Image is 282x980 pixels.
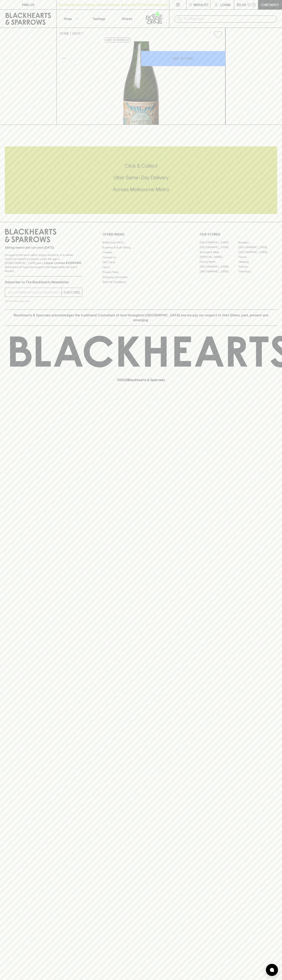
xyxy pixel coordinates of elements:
[5,146,277,214] div: Call to action block
[5,253,82,273] p: It is against the law to sell or supply alcohol to, or to obtain alcohol on behalf of a person un...
[238,240,277,245] a: Braddon
[102,240,180,245] a: Bottle Drop FAQ's
[173,56,194,61] p: ADD TO CART
[220,2,230,7] p: Login
[5,299,82,303] p: We will never spam you
[113,10,141,28] a: Stores
[238,245,277,250] a: [GEOGRAPHIC_DATA]
[62,288,82,297] button: SUBSCRIBE
[5,280,82,285] p: Subscribe to The Blackhearts Newsletter
[64,16,72,21] p: Shop
[57,10,85,28] button: Shop
[8,289,62,296] input: e.g. jane@blackheartsandsparrows.com.au
[8,313,274,322] p: Blackhearts & Sparrows acknowledges the traditional Custodians of land throughout [GEOGRAPHIC_DAT...
[92,16,105,21] p: Tastings
[102,270,180,275] a: Privacy Policy
[238,264,277,269] a: Prahran
[200,250,238,254] a: Brunswick West
[141,51,225,66] button: ADD TO CART
[102,245,180,250] a: Business & Bulk Gifting
[104,38,131,42] button: Add to wishlist
[238,269,277,274] a: Thornbury
[5,163,277,169] h5: Click & Collect
[238,250,277,254] a: [GEOGRAPHIC_DATA]
[194,2,209,7] p: Wishlist
[237,2,246,7] p: $0.00
[102,265,180,270] a: FAQ's
[102,255,180,260] a: Contact Us
[261,2,279,7] p: Checkout
[102,275,180,279] a: Shipping Information
[200,264,238,269] a: [GEOGRAPHIC_DATA]
[72,32,81,35] a: SHOP
[200,259,238,264] a: Fitzroy North
[102,232,180,237] p: OTHER AREAS
[122,16,132,21] p: Stores
[270,968,274,972] img: bubble-icon
[44,261,81,265] strong: Liquor License #32064953
[253,4,255,6] p: 0
[63,290,80,295] p: SUBSCRIBE
[238,254,277,259] a: Fitzroy
[200,240,238,245] a: [GEOGRAPHIC_DATA]
[5,246,82,250] p: Sibling owned and run since [DATE]
[5,186,277,193] h5: Across Melbourne Metro
[85,10,113,28] a: Tastings
[200,269,238,274] a: [GEOGRAPHIC_DATA]
[102,260,180,265] a: Gift Cards
[238,259,277,264] a: Geelong
[200,232,277,237] p: OUR STORES
[22,2,34,7] p: FIND US
[200,254,238,259] a: [PERSON_NAME]
[60,32,69,35] a: HOME
[102,280,180,285] a: Terms & Conditions
[200,245,238,250] a: [GEOGRAPHIC_DATA]
[57,41,225,125] img: 50758.png
[5,174,277,181] h5: Uber Same-Day Delivery
[102,250,180,255] a: Careers
[212,29,224,40] button: Add to wishlist
[184,16,274,22] input: Try "Pinot noir"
